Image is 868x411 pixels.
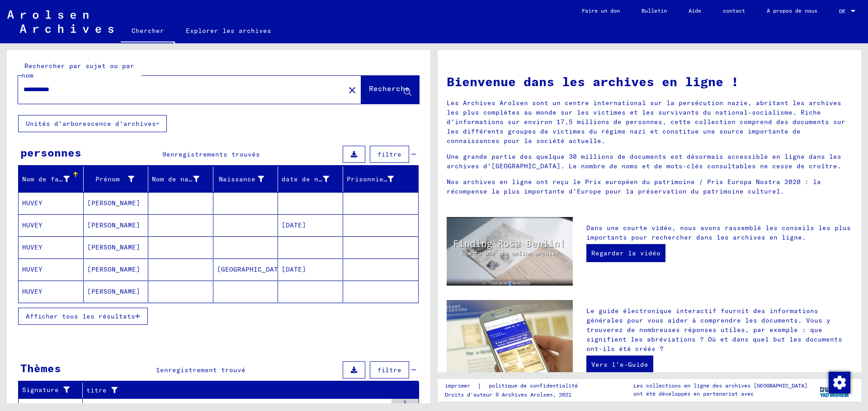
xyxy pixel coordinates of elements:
font: 5 [404,399,406,405]
font: Naissance [219,175,255,183]
button: Afficher tous les résultats [18,308,148,325]
img: Arolsen_neg.svg [7,10,113,33]
font: imprimer [445,382,470,389]
button: Unités d'arborescence d'archives [18,115,167,132]
font: DE [839,8,845,14]
font: HUVEY [22,199,42,207]
a: Explorer les archives [175,20,282,42]
button: filtre [370,361,409,379]
a: Chercher [121,20,175,43]
font: Nos archives en ligne ont reçu le Prix européen du patrimoine / Prix Europa Nostra 2020 : la réco... [447,178,821,195]
font: Bienvenue dans les archives en ligne ! [447,74,739,89]
font: Unités d'arborescence d'archives [26,120,156,128]
a: politique de confidentialité [481,381,589,391]
font: HUVEY [22,221,42,229]
div: Prénom [87,172,148,186]
mat-icon: close [347,85,358,96]
font: HUVEY [22,243,42,251]
font: Afficher tous les résultats [26,312,135,320]
font: Prénom [95,175,120,183]
font: Une grande partie des quelque 30 millions de documents est désormais accessible en ligne dans les... [447,152,841,170]
font: [PERSON_NAME] [87,221,140,229]
mat-header-cell: Nom de naissance [148,166,213,192]
img: yv_logo.png [818,379,852,401]
font: HUVEY [22,287,42,296]
font: 1 [156,366,160,374]
div: Nom de famille [22,172,83,186]
button: Recherche [361,76,419,104]
mat-header-cell: Nom de famille [19,166,84,192]
div: Modifier le consentement [828,371,850,393]
a: imprimer [445,381,477,391]
font: HUVEY [22,265,42,273]
div: date de naissance [282,172,343,186]
font: [PERSON_NAME] [87,243,140,251]
div: Nom de naissance [152,172,213,186]
font: Rechercher par sujet ou par nom [21,62,134,79]
mat-header-cell: Naissance [213,166,278,192]
font: contact [723,7,745,14]
font: Thèmes [20,361,61,375]
font: [DATE] [282,265,306,273]
font: Signature [22,386,59,394]
font: Aide [689,7,701,14]
font: Chercher [132,27,164,35]
button: Clair [343,81,361,99]
font: [PERSON_NAME] [87,199,140,207]
font: date de naissance [282,175,351,183]
font: 9 [162,150,166,158]
font: titre [86,386,107,394]
font: ont été développés en partenariat avec [633,390,754,397]
font: Droits d'auteur © Archives Arolsen, 2021 [445,391,571,398]
font: enregistrements trouvés [166,150,260,158]
font: À propos de nous [767,7,817,14]
mat-header-cell: date de naissance [278,166,343,192]
font: Regarder la vidéo [591,249,660,257]
font: Recherche [369,84,410,93]
font: Vers l'e-Guide [591,360,648,369]
font: Dans une courte vidéo, nous avons rassemblé les conseils les plus importants pour rechercher dans... [586,224,851,241]
font: Nom de naissance [152,175,217,183]
font: [GEOGRAPHIC_DATA]/[GEOGRAPHIC_DATA] [217,265,359,273]
font: enregistrement trouvé [160,366,245,374]
font: filtre [377,366,401,374]
font: [PERSON_NAME] [87,287,140,296]
font: Prisonnier # [347,175,396,183]
a: Regarder la vidéo [586,244,665,262]
button: filtre [370,146,409,163]
font: Le guide électronique interactif fournit des informations générales pour vous aider à comprendre ... [586,307,842,353]
div: Naissance [217,172,278,186]
font: Faire un don [582,7,620,14]
font: Les collections en ligne des archives [GEOGRAPHIC_DATA] [633,382,807,389]
div: titre [86,383,408,397]
div: Prisonnier # [347,172,408,186]
mat-header-cell: Prisonnier # [343,166,419,192]
font: personnes [20,146,81,159]
font: | [477,382,481,390]
div: Signature [22,383,82,397]
mat-header-cell: Prénom [84,166,149,192]
font: Nom de famille [22,175,79,183]
font: [DATE] [282,221,306,229]
font: Explorer les archives [186,27,271,35]
a: Vers l'e-Guide [586,356,653,374]
img: eguide.jpg [447,300,573,384]
img: Modifier le consentement [829,372,850,393]
font: politique de confidentialité [489,382,578,389]
font: filtre [377,150,401,158]
img: video.jpg [447,217,573,286]
font: Les Archives Arolsen sont un centre international sur la persécution nazie, abritant les archives... [447,99,845,145]
font: Bulletin [642,7,667,14]
font: [PERSON_NAME] [87,265,140,273]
